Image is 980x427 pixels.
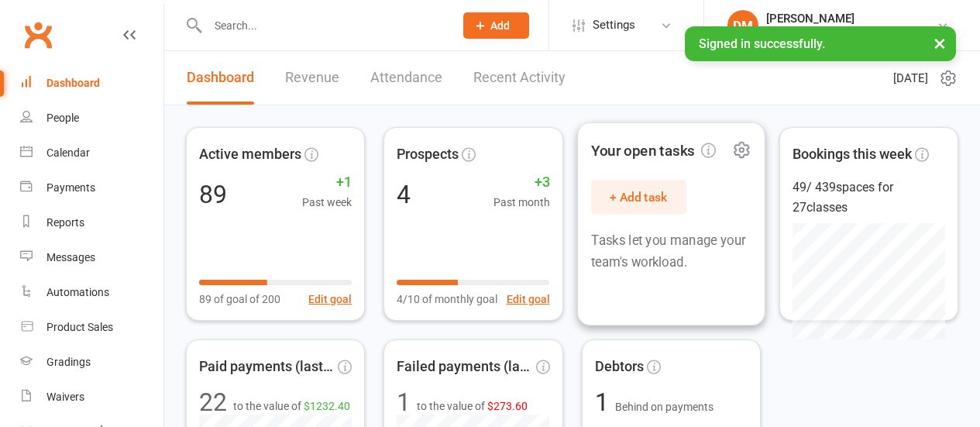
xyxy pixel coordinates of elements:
[302,194,352,211] span: Past week
[233,398,350,415] span: to the value of
[591,139,716,162] span: Your open tasks
[20,205,163,240] a: Reports
[199,291,280,308] span: 89 of goal of 200
[46,77,100,89] div: Dashboard
[926,26,954,60] button: ×
[46,251,95,263] div: Messages
[203,15,443,36] input: Search...
[46,391,84,403] div: Waivers
[46,356,91,368] div: Gradings
[593,8,635,43] span: Settings
[308,291,352,308] button: Edit goal
[199,390,227,415] div: 22
[285,51,339,105] a: Revenue
[46,286,109,298] div: Automations
[699,36,825,51] span: Signed in successfully.
[397,143,459,166] span: Prospects
[20,240,163,275] a: Messages
[20,170,163,205] a: Payments
[893,69,928,88] span: [DATE]
[46,112,79,124] div: People
[487,400,528,412] span: $273.60
[493,171,550,194] span: +3
[199,356,335,378] span: Paid payments (last 7d)
[20,345,163,380] a: Gradings
[615,401,714,413] span: Behind on payments
[19,15,57,54] a: Clubworx
[463,12,529,39] button: Add
[595,356,644,378] span: Debtors
[493,194,550,211] span: Past month
[397,390,411,415] div: 1
[490,19,510,32] span: Add
[20,310,163,345] a: Product Sales
[397,182,411,207] div: 4
[46,181,95,194] div: Payments
[20,101,163,136] a: People
[20,136,163,170] a: Calendar
[793,143,912,166] span: Bookings this week
[417,398,528,415] span: to the value of
[370,51,442,105] a: Attendance
[46,146,90,159] div: Calendar
[591,230,751,272] p: Tasks let you manage your team's workload.
[766,12,937,26] div: [PERSON_NAME]
[727,10,758,41] div: DM
[199,143,301,166] span: Active members
[304,400,350,412] span: $1232.40
[793,177,945,217] div: 49 / 439 spaces for 27 classes
[595,387,615,417] span: 1
[766,26,937,40] div: Southern Cross Martial Arts Pty Ltd
[473,51,566,105] a: Recent Activity
[187,51,254,105] a: Dashboard
[397,356,532,378] span: Failed payments (last 30d)
[46,321,113,333] div: Product Sales
[199,182,227,207] div: 89
[20,275,163,310] a: Automations
[20,380,163,415] a: Waivers
[397,291,497,308] span: 4/10 of monthly goal
[20,66,163,101] a: Dashboard
[591,180,686,214] button: + Add task
[507,291,550,308] button: Edit goal
[46,216,84,229] div: Reports
[302,171,352,194] span: +1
